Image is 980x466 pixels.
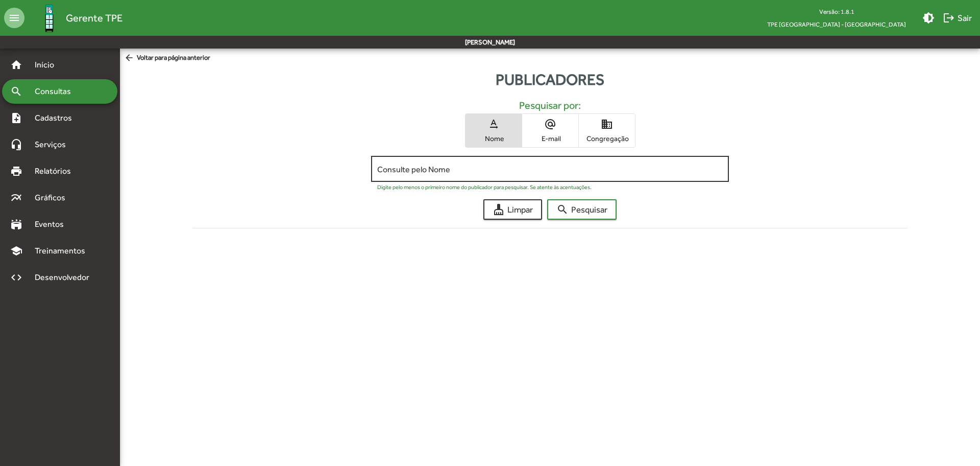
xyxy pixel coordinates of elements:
[10,59,22,71] mat-icon: home
[201,99,899,111] h5: Pesquisar por:
[601,118,613,130] mat-icon: domain
[66,10,122,26] span: Gerente TPE
[525,134,576,143] span: E-mail
[544,118,556,130] mat-icon: alternate_email
[759,5,914,18] div: Versão: 1.8.1
[29,138,80,151] span: Serviços
[483,199,542,220] button: Limpar
[547,199,617,220] button: Pesquisar
[10,218,22,230] mat-icon: stadium
[493,200,533,219] span: Limpar
[943,9,972,27] span: Sair
[29,85,84,98] span: Consultas
[29,218,78,230] span: Eventos
[10,85,22,98] mat-icon: search
[24,2,122,35] a: Gerente TPE
[33,2,66,35] img: Logo
[124,53,137,64] mat-icon: arrow_back
[29,165,84,177] span: Relatórios
[581,134,632,143] span: Congregação
[29,192,79,204] span: Gráficos
[10,245,22,257] mat-icon: school
[124,53,210,64] span: Voltar para página anterior
[759,18,914,31] span: TPE [GEOGRAPHIC_DATA] - [GEOGRAPHIC_DATA]
[377,184,592,190] mat-hint: Digite pelo menos o primeiro nome do publicador para pesquisar. Se atente às acentuações.
[556,203,569,216] mat-icon: search
[487,118,500,130] mat-icon: text_rotation_none
[939,9,976,27] button: Sair
[4,8,24,28] mat-icon: menu
[10,192,22,204] mat-icon: multiline_chart
[10,165,22,177] mat-icon: print
[922,12,935,24] mat-icon: brightness_medium
[10,138,22,151] mat-icon: headset_mic
[943,12,955,24] mat-icon: logout
[29,245,97,257] span: Treinamentos
[493,203,505,216] mat-icon: cleaning_services
[465,114,522,147] button: Nome
[10,112,22,124] mat-icon: note_add
[29,112,85,124] span: Cadastros
[579,114,635,147] button: Congregação
[468,134,519,143] span: Nome
[522,114,578,147] button: E-mail
[29,59,69,71] span: Início
[120,68,980,91] div: Publicadores
[556,200,607,219] span: Pesquisar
